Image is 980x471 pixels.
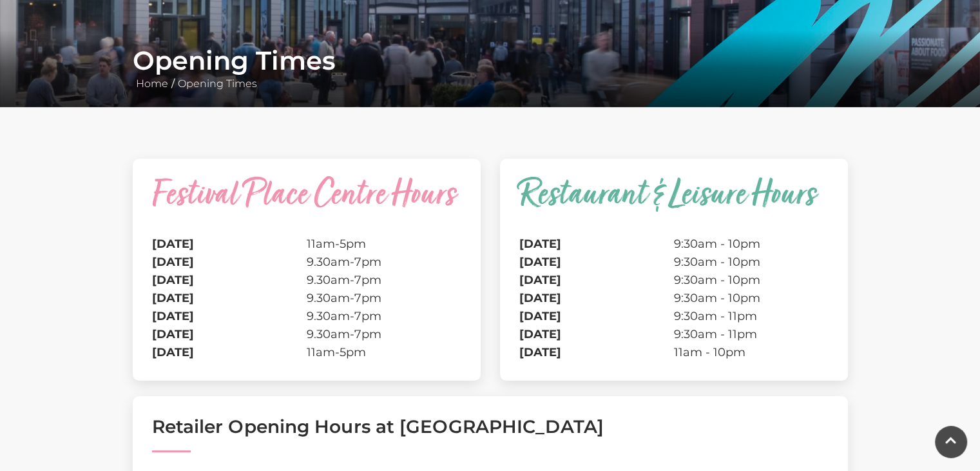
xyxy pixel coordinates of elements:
th: [DATE] [152,253,307,271]
h2: Retailer Opening Hours at [GEOGRAPHIC_DATA] [152,416,829,437]
th: [DATE] [152,325,307,343]
div: / [123,45,858,92]
a: Home [133,77,171,90]
td: 11am - 10pm [674,343,829,361]
td: 9:30am - 10pm [674,289,829,307]
td: 9:30am - 11pm [674,307,829,325]
caption: Restaurant & Leisure Hours [519,178,829,235]
td: 9.30am-7pm [307,253,461,271]
td: 9:30am - 10pm [674,253,829,271]
th: [DATE] [519,325,674,343]
td: 11am-5pm [307,235,461,253]
td: 9.30am-7pm [307,307,461,325]
h1: Opening Times [133,45,848,76]
td: 11am-5pm [307,343,461,361]
td: 9.30am-7pm [307,289,461,307]
th: [DATE] [519,307,674,325]
th: [DATE] [152,235,307,253]
td: 9:30am - 10pm [674,271,829,289]
td: 9:30am - 10pm [674,235,829,253]
th: [DATE] [152,271,307,289]
td: 9:30am - 11pm [674,325,829,343]
th: [DATE] [519,235,674,253]
td: 9.30am-7pm [307,325,461,343]
th: [DATE] [519,343,674,361]
th: [DATE] [152,343,307,361]
th: [DATE] [519,253,674,271]
th: [DATE] [152,307,307,325]
th: [DATE] [519,289,674,307]
a: Opening Times [175,77,260,90]
caption: Festival Place Centre Hours [152,178,461,235]
th: [DATE] [152,289,307,307]
th: [DATE] [519,271,674,289]
td: 9.30am-7pm [307,271,461,289]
